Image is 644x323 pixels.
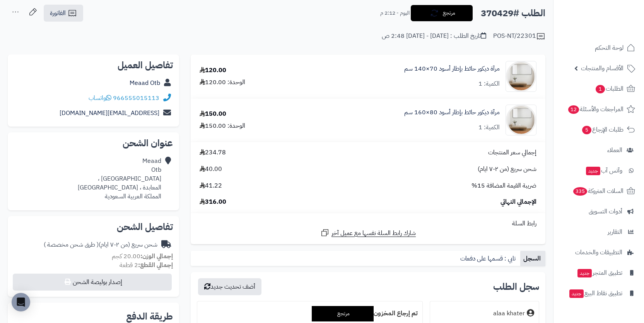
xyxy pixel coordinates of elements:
a: لوحة التحكم [558,39,639,57]
button: أضف تحديث جديد [198,278,261,295]
a: مرآة ديكور حائط بإطار أسود 80×160 سم [404,108,500,117]
span: ( طرق شحن مخصصة ) [44,240,99,249]
strong: إجمالي القطع: [138,260,173,270]
span: المراجعات والأسئلة [567,104,624,115]
h3: سجل الطلب [493,282,539,291]
div: الوحدة: 150.00 [200,122,245,130]
div: مرتجع [312,306,374,321]
small: 2 قطعة [120,260,173,270]
img: 1753776948-1-90x90.jpg [506,61,536,92]
span: جديد [586,167,600,175]
a: [EMAIL_ADDRESS][DOMAIN_NAME] [60,108,159,118]
div: 150.00 [200,110,226,118]
span: جديد [577,269,592,277]
span: جديد [569,289,584,298]
div: الوحدة: 120.00 [200,78,245,87]
span: إجمالي سعر المنتجات [488,148,536,157]
a: طلبات الإرجاع5 [558,120,639,139]
a: Meaad Otb [130,78,160,88]
a: التطبيقات والخدمات [558,243,639,262]
h2: تفاصيل الشحن [14,222,173,232]
h2: الطلب #370429 [481,5,545,21]
a: وآتس آبجديد [558,161,639,180]
span: أدوات التسويق [589,206,622,217]
span: ضريبة القيمة المضافة 15% [471,181,536,190]
span: 40.00 [200,165,222,174]
span: الإجمالي النهائي [501,198,536,206]
span: لوحة التحكم [595,42,624,53]
div: الكمية: 1 [478,123,500,132]
span: 316.00 [200,198,226,206]
div: تاريخ الطلب : [DATE] - [DATE] 2:48 ص [382,32,486,41]
span: السلات المتروكة [572,186,624,196]
div: Meaad Otb [GEOGRAPHIC_DATA] ، المعابدة ، [GEOGRAPHIC_DATA] المملكة العربية السعودية [78,157,161,201]
small: اليوم - 2:12 م [380,9,410,17]
a: شارك رابط السلة نفسها مع عميل آخر [320,228,416,238]
span: 335 [573,187,587,196]
h2: تفاصيل العميل [14,61,173,70]
span: العملاء [607,145,622,156]
span: الفاتورة [50,8,66,18]
span: تطبيق نقاط البيع [569,288,622,299]
a: أدوات التسويق [558,202,639,221]
div: 120.00 [200,66,226,75]
a: 966555015113 [113,93,159,103]
a: الفاتورة [44,5,83,22]
span: الطلبات [595,83,624,94]
button: إصدار بوليصة الشحن [13,274,172,291]
span: وآتس آب [585,165,622,176]
div: شحن سريع (من ٢-٧ ايام) [44,240,157,249]
a: تابي : قسمها على دفعات [457,251,520,266]
span: 234.78 [200,148,226,157]
a: تطبيق نقاط البيعجديد [558,284,639,303]
div: POS-NT/22301 [493,32,545,41]
span: 5 [582,126,591,134]
strong: إجمالي الوزن: [140,252,173,261]
span: 1 [596,85,605,93]
button: مرتجع [411,5,473,21]
div: رابط السلة [194,219,542,228]
a: السجل [520,251,545,266]
div: الكمية: 1 [478,79,500,88]
span: التقارير [608,227,622,237]
div: alaa khater [493,309,525,318]
a: التقارير [558,223,639,241]
a: المراجعات والأسئلة12 [558,100,639,118]
b: تم إرجاع المخزون [374,309,418,318]
div: Open Intercom Messenger [12,293,30,311]
a: تطبيق المتجرجديد [558,264,639,282]
a: الطلبات1 [558,79,639,98]
h2: عنوان الشحن [14,139,173,148]
span: تطبيق المتجر [577,267,622,278]
a: العملاء [558,141,639,159]
span: طلبات الإرجاع [581,124,624,135]
a: واتساب [89,93,111,103]
span: 12 [568,105,579,114]
span: شارك رابط السلة نفسها مع عميل آخر [331,229,416,238]
span: التطبيقات والخدمات [575,247,622,258]
a: السلات المتروكة335 [558,182,639,200]
img: 1753778503-1-90x90.jpg [506,105,536,135]
a: مرآة ديكور حائط بإطار أسود 70×140 سم [404,64,500,73]
h2: طريقة الدفع [126,312,173,321]
span: شحن سريع (من ٢-٧ ايام) [478,165,536,174]
small: 20.00 كجم [112,252,173,261]
span: الأقسام والمنتجات [581,63,624,74]
span: 41.22 [200,181,222,190]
